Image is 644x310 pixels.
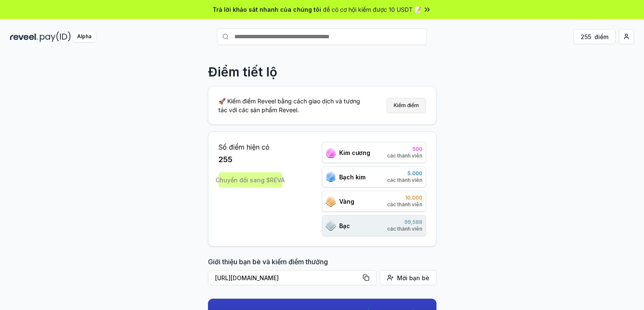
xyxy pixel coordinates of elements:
button: Kiếm điểm [387,98,426,113]
font: 255 [218,155,232,164]
font: các thành viên [387,201,422,208]
img: biểu tượng xếp hạng [326,220,336,231]
font: Kim cương [339,149,370,156]
font: các thành viên [387,152,422,159]
font: Bạc [339,222,350,229]
font: Số điểm hiện có [218,143,270,151]
font: 255 [581,33,591,40]
button: Mời bạn bè [380,270,436,285]
font: 10.000 [405,194,422,201]
img: mã số thanh toán [40,32,71,42]
font: 🚀 Kiếm điểm Reveel bằng cách giao dịch và tương tác với các sản phẩm Reveel. [218,97,360,113]
img: biểu tượng xếp hạng [326,171,336,182]
font: các thành viên [387,226,422,232]
font: Trả lời khảo sát nhanh của chúng tôi [213,6,321,13]
img: tiết lộ_tối [10,32,38,42]
font: điểm [595,33,608,40]
font: các thành viên [387,177,422,183]
font: 500 [413,146,422,152]
font: Kiếm điểm [394,102,419,108]
font: 5.000 [408,170,422,176]
font: Giới thiệu bạn bè và kiếm điểm thưởng [208,257,328,266]
font: Bạch kim [339,173,366,181]
font: Điểm tiết lộ [208,64,277,79]
img: biểu tượng xếp hạng [326,147,336,158]
button: [URL][DOMAIN_NAME] [208,270,377,285]
button: 255điểm [574,29,615,44]
font: Vàng [339,198,354,205]
font: 99,588 [404,219,422,225]
font: [URL][DOMAIN_NAME] [215,274,279,281]
font: Alpha [77,33,91,39]
font: Mời bạn bè [397,274,429,281]
font: để có cơ hội kiếm được 10 USDT 📝 [323,6,421,13]
img: biểu tượng xếp hạng [326,196,336,207]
